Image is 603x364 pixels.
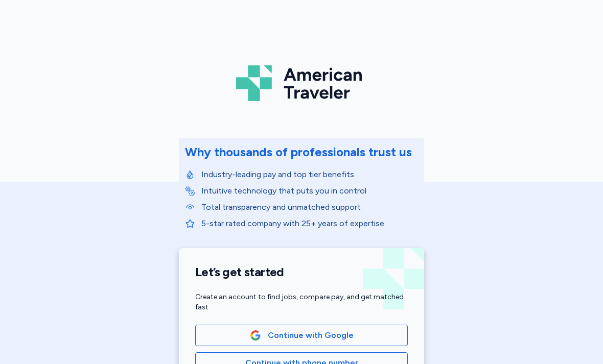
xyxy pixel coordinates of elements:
button: Google LogoContinue with Google [195,325,408,346]
p: 5-star rated company with 25+ years of expertise [201,217,418,230]
h1: Let’s get started [195,264,408,280]
p: Intuitive technology that puts you in control [201,185,418,197]
img: Logo [236,61,367,105]
span: Continue with Google [268,329,354,342]
p: Total transparency and unmatched support [201,201,418,213]
p: Industry-leading pay and top tier benefits [201,168,418,181]
div: Create an account to find jobs, compare pay, and get matched fast [195,292,408,312]
div: Why thousands of professionals trust us [185,144,412,160]
img: Google Logo [250,330,261,341]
